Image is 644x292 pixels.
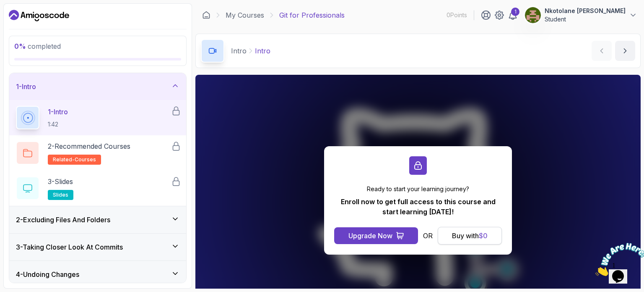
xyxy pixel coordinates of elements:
[592,239,644,279] iframe: chat widget
[438,227,502,245] button: Buy with$0
[202,11,210,19] a: Dashboard
[511,8,519,16] div: 1
[16,141,179,165] button: 2-Recommended Coursesrelated-courses
[16,82,36,92] h3: 1 - Intro
[525,7,541,23] img: user profile image
[48,176,73,187] p: 3 - Slides
[14,42,61,50] span: completed
[48,141,130,151] p: 2 - Recommended Courses
[279,10,345,20] p: Git for Professionals
[615,41,635,61] button: next content
[48,107,68,117] p: 1 - Intro
[334,185,502,193] p: Ready to start your learning journey?
[16,176,179,200] button: 3-Slidesslides
[452,231,488,241] div: Buy with
[508,10,518,20] a: 1
[9,73,186,100] button: 1-Intro
[447,11,467,19] p: 0 Points
[14,42,26,50] span: 0 %
[16,269,79,279] h3: 4 - Undoing Changes
[348,231,392,241] div: Upgrade Now
[231,46,247,56] p: Intro
[9,261,186,288] button: 4-Undoing Changes
[255,46,270,56] p: Intro
[479,231,488,240] span: $ 0
[3,3,55,37] img: Chat attention grabber
[16,215,110,225] h3: 2 - Excluding Files And Folders
[16,106,179,129] button: 1-Intro1:42
[545,7,626,15] p: Nkotolane [PERSON_NAME]
[3,3,7,11] span: 1
[423,231,433,241] p: OR
[525,7,637,24] button: user profile imageNkotolane [PERSON_NAME]Student
[9,9,69,22] a: Dashboard
[592,41,612,61] button: previous content
[545,15,626,24] p: Student
[334,227,418,244] button: Upgrade Now
[226,10,264,20] a: My Courses
[53,192,68,198] span: slides
[16,242,123,252] h3: 3 - Taking Closer Look At Commits
[9,206,186,233] button: 2-Excluding Files And Folders
[9,234,186,260] button: 3-Taking Closer Look At Commits
[48,120,68,129] p: 1:42
[53,156,96,163] span: related-courses
[334,197,502,217] p: Enroll now to get full access to this course and start learning [DATE]!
